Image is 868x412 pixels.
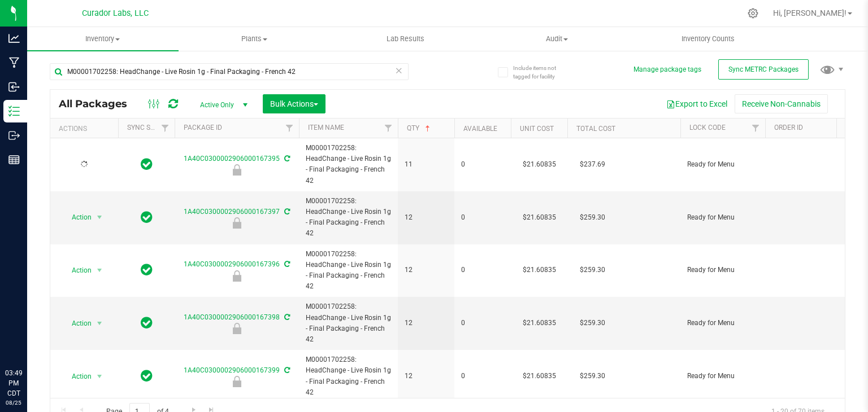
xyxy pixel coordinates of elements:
span: In Sync [141,209,153,225]
td: $21.60835 [511,191,567,244]
p: 03:49 PM CDT [5,368,22,398]
span: 0 [461,371,504,382]
span: 12 [405,318,448,328]
span: $237.69 [574,156,611,173]
span: 0 [461,318,504,328]
span: Sync METRC Packages [728,65,798,73]
span: $259.30 [574,368,611,384]
a: Available [463,125,497,133]
span: Plants [179,34,329,44]
span: 11 [405,159,448,170]
span: Ready for Menu [687,212,758,223]
a: Lock Code [689,124,726,132]
span: Action [62,315,92,331]
span: All Packages [59,98,138,110]
span: Sync from Compliance System [283,313,290,321]
a: Filter [280,119,299,138]
div: Ready for Menu [173,217,301,229]
span: M00001702258: HeadChange - Live Rosin 1g - Final Packaging - French 42 [306,196,391,239]
span: Hi, [PERSON_NAME]! [773,8,847,17]
span: Ready for Menu [687,371,758,382]
span: In Sync [141,262,153,278]
button: Receive Non-Cannabis [735,94,828,113]
button: Sync METRC Packages [718,59,809,80]
a: Plants [179,27,330,51]
span: M00001702258: HeadChange - Live Rosin 1g - Final Packaging - French 42 [306,301,391,345]
span: select [93,315,107,331]
a: Sync Status [127,124,171,132]
span: M00001702258: HeadChange - Live Rosin 1g - Final Packaging - French 42 [306,354,391,398]
a: 1A40C0300002906000167396 [184,260,280,268]
span: $259.30 [574,209,611,226]
span: Sync from Compliance System [283,155,290,163]
a: Filter [831,119,850,138]
span: Inventory [27,34,179,44]
a: Inventory Counts [632,27,784,51]
span: 12 [405,212,448,223]
span: $259.30 [574,262,611,278]
span: Audit [481,34,632,44]
span: select [93,369,107,384]
span: In Sync [141,368,153,384]
span: Ready for Menu [687,265,758,275]
span: Curador Labs, LLC [82,8,149,18]
a: Package ID [184,124,222,132]
span: 12 [405,265,448,275]
iframe: Resource center [11,322,45,356]
span: Clear [395,63,403,78]
span: Lab Results [371,34,440,44]
span: Action [62,262,92,278]
a: Audit [481,27,632,51]
a: Total Cost [576,125,615,133]
a: Filter [156,119,175,138]
div: Manage settings [746,8,760,19]
span: Action [62,209,92,225]
span: Sync from Compliance System [283,208,290,216]
span: Ready for Menu [687,159,758,170]
a: 1A40C0300002906000167399 [184,366,280,374]
button: Bulk Actions [263,94,325,113]
div: Ready for Menu [173,323,301,334]
span: 12 [405,371,448,382]
inline-svg: Manufacturing [8,57,20,68]
a: Filter [747,119,765,138]
span: M00001702258: HeadChange - Live Rosin 1g - Final Packaging - French 42 [306,249,391,292]
button: Export to Excel [659,94,735,113]
p: 08/25 [5,398,22,407]
div: Actions [59,125,114,133]
span: 0 [461,212,504,223]
span: In Sync [141,156,153,172]
span: M00001702258: HeadChange - Live Rosin 1g - Final Packaging - French 42 [306,143,391,186]
td: $21.60835 [511,350,567,403]
span: select [93,209,107,225]
td: $21.60835 [511,297,567,350]
td: $21.60835 [511,138,567,191]
span: Bulk Actions [270,99,318,108]
span: Action [62,369,92,384]
span: Include items not tagged for facility [513,64,570,81]
inline-svg: Reports [8,154,20,165]
div: Ready for Menu [173,376,301,387]
span: $259.30 [574,315,611,331]
a: Filter [379,119,398,138]
input: Search Package ID, Item Name, SKU, Lot or Part Number... [50,63,409,80]
inline-svg: Analytics [8,33,20,44]
inline-svg: Outbound [8,130,20,141]
div: Ready for Menu [173,270,301,282]
span: Sync from Compliance System [283,366,290,374]
span: Inventory Counts [666,34,750,44]
button: Manage package tags [633,65,701,74]
span: Sync from Compliance System [283,260,290,268]
a: 1A40C0300002906000167397 [184,208,280,216]
a: Order Id [774,124,803,132]
inline-svg: Inbound [8,81,20,93]
a: Unit Cost [520,125,554,133]
span: 0 [461,159,504,170]
a: 1A40C0300002906000167395 [184,155,280,163]
div: Ready for Menu [173,164,301,176]
span: 0 [461,265,504,275]
a: Qty [407,124,432,132]
span: Ready for Menu [687,318,758,328]
a: Inventory [27,27,179,51]
td: $21.60835 [511,244,567,297]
